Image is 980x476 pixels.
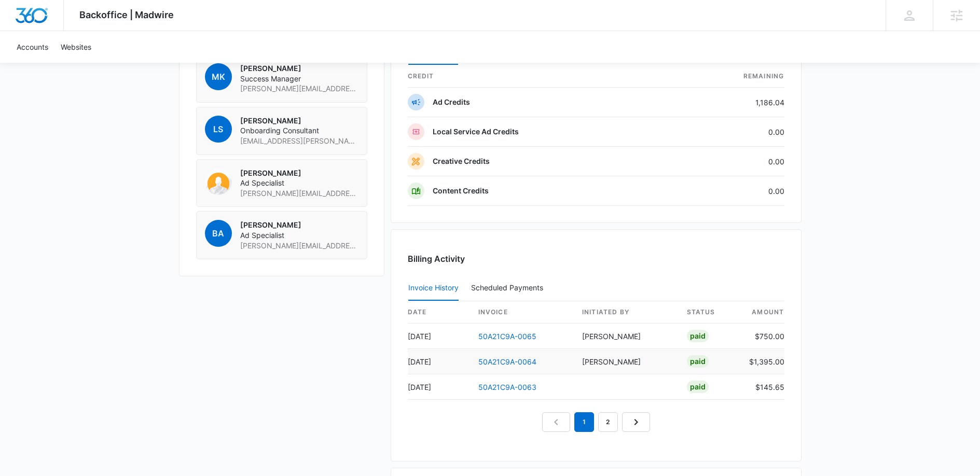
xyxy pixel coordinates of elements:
[687,381,709,393] div: Paid
[674,88,784,117] td: 1,186.04
[741,301,784,324] th: amount
[240,125,358,136] span: Onboarding Consultant
[471,284,547,291] div: Scheduled Payments
[674,117,784,147] td: 0.00
[478,357,536,366] a: 50A21C9A-0064
[542,412,650,432] nav: Pagination
[240,116,358,126] p: [PERSON_NAME]
[408,276,459,301] button: Invoice History
[205,116,232,143] span: LS
[240,168,358,178] p: [PERSON_NAME]
[674,176,784,206] td: 0.00
[240,188,358,199] span: [PERSON_NAME][EMAIL_ADDRESS][DOMAIN_NAME]
[240,230,358,241] span: Ad Specialist
[408,324,470,349] td: [DATE]
[433,127,519,137] p: Local Service Ad Credits
[408,349,470,374] td: [DATE]
[574,301,679,324] th: Initiated By
[433,186,489,196] p: Content Credits
[574,412,594,432] em: 1
[240,241,358,251] span: [PERSON_NAME][EMAIL_ADDRESS][PERSON_NAME][DOMAIN_NAME]
[240,83,358,94] span: [PERSON_NAME][EMAIL_ADDRESS][PERSON_NAME][DOMAIN_NAME]
[240,178,358,188] span: Ad Specialist
[741,349,784,374] td: $1,395.00
[741,324,784,349] td: $750.00
[674,147,784,176] td: 0.00
[433,156,490,166] p: Creative Credits
[240,74,358,84] span: Success Manager
[54,31,98,63] a: Websites
[408,65,674,88] th: credit
[470,301,574,324] th: invoice
[408,253,784,265] h3: Billing Activity
[687,355,709,368] div: Paid
[205,63,232,90] span: MK
[240,63,358,74] p: [PERSON_NAME]
[741,374,784,400] td: $145.65
[240,220,358,230] p: [PERSON_NAME]
[10,31,54,63] a: Accounts
[408,374,470,400] td: [DATE]
[240,136,358,146] span: [EMAIL_ADDRESS][PERSON_NAME][DOMAIN_NAME]
[205,168,232,195] img: kyl Davis
[574,324,679,349] td: [PERSON_NAME]
[478,332,536,341] a: 50A21C9A-0065
[687,330,709,342] div: Paid
[205,220,232,247] span: BA
[679,301,741,324] th: status
[674,65,784,88] th: Remaining
[574,349,679,374] td: [PERSON_NAME]
[622,412,650,432] a: Next Page
[408,301,470,324] th: date
[598,412,618,432] a: Page 2
[79,9,174,20] span: Backoffice | Madwire
[433,97,470,107] p: Ad Credits
[478,383,536,391] a: 50A21C9A-0063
